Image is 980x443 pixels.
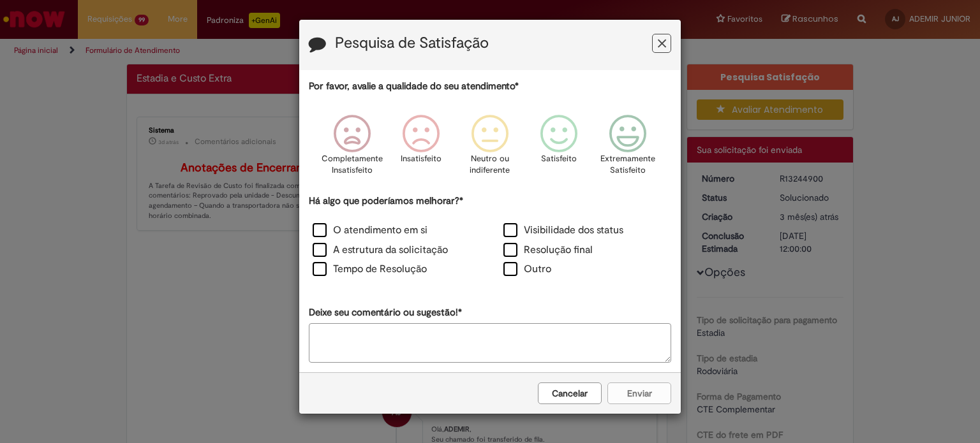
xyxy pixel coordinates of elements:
div: Satisfeito [526,105,591,192]
label: Outro [503,262,551,277]
label: Por favor, avalie a qualidade do seu atendimento* [309,80,519,93]
label: A estrutura da solicitação [313,243,448,258]
label: O atendimento em si [313,223,427,238]
label: Tempo de Resolução [313,262,427,277]
div: Insatisfeito [389,105,454,192]
p: Satisfeito [541,153,577,165]
p: Neutro ou indiferente [467,153,513,177]
p: Extremamente Satisfeito [600,153,655,177]
label: Deixe seu comentário ou sugestão!* [309,306,462,319]
p: Completamente Insatisfeito [322,153,383,177]
button: Cancelar [538,382,602,404]
div: Extremamente Satisfeito [595,105,660,192]
div: Neutro ou indiferente [457,105,523,192]
label: Visibilidade dos status [503,223,623,238]
div: Há algo que poderíamos melhorar?* [309,194,671,280]
p: Insatisfeito [401,153,442,165]
label: Resolução final [503,243,593,258]
div: Completamente Insatisfeito [319,105,384,192]
label: Pesquisa de Satisfação [335,35,489,52]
